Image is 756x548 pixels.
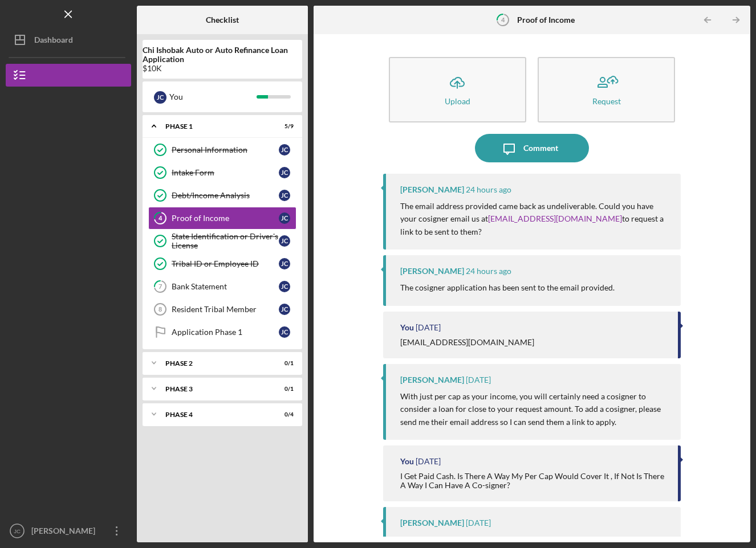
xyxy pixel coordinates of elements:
div: You [400,457,414,466]
p: With just per cap as your income, you will certainly need a cosigner to consider a loan for close... [400,390,669,428]
div: Application Phase 1 [172,328,279,337]
div: Resident Tribal Member [172,305,279,314]
b: Proof of Income [517,15,575,24]
a: Tribal ID or Employee IDJC [148,252,296,275]
button: Upload [389,57,526,122]
div: Upload [445,97,470,105]
div: J C [279,144,290,156]
div: Tribal ID or Employee ID [172,259,279,268]
time: 2025-08-19 16:14 [466,375,491,385]
div: State Identification or Driver's License [172,232,279,250]
div: You [400,323,414,332]
time: 2025-08-19 18:41 [466,185,511,194]
div: Phase 4 [165,411,265,418]
div: [PERSON_NAME] [29,520,103,545]
div: Comment [523,134,558,162]
b: Chi Ishobak Auto or Auto Refinance Loan Application [143,46,302,64]
div: You [169,87,257,107]
div: [EMAIL_ADDRESS][DOMAIN_NAME] [400,338,534,347]
a: 4Proof of IncomeJC [148,207,296,230]
div: Request [592,97,621,105]
time: 2025-08-19 16:10 [416,457,441,466]
div: Dashboard [34,28,73,54]
a: 7Bank StatementJC [148,275,296,298]
text: JC [14,528,21,534]
div: [PERSON_NAME] [400,375,464,385]
div: 0 / 1 [273,386,294,392]
div: [PERSON_NAME] [400,267,464,276]
button: JC[PERSON_NAME] [6,520,131,542]
div: J C [279,235,290,247]
a: State Identification or Driver's LicenseJC [148,230,296,252]
div: Debt/Income Analysis [172,191,279,200]
div: Bank Statement [172,282,279,291]
a: 8Resident Tribal MemberJC [148,298,296,321]
a: [EMAIL_ADDRESS][DOMAIN_NAME] [488,214,622,223]
div: $10K [143,64,302,73]
div: J C [154,91,166,104]
div: J C [279,167,290,178]
b: Checklist [206,15,239,24]
a: Personal InformationJC [148,138,296,161]
button: Request [538,57,675,122]
time: 2025-08-19 17:57 [416,323,441,332]
div: Proof of Income [172,214,279,223]
div: Intake Form [172,168,279,177]
time: 2025-08-19 18:40 [466,267,511,276]
div: J C [279,326,290,338]
time: 2025-08-18 13:07 [466,518,491,527]
div: Personal Information [172,145,279,154]
div: 0 / 4 [273,411,294,418]
p: The email address provided came back as undeliverable. Could you have your cosigner email us at t... [400,200,669,238]
div: [PERSON_NAME] [400,518,464,527]
div: J C [279,190,290,201]
div: I Get Paid Cash. Is There A Way My Per Cap Would Cover It , If Not Is There A Way I Can Have A Co... [400,472,666,490]
div: J C [279,281,290,292]
div: Phase 1 [165,123,265,130]
div: 5 / 9 [273,123,294,130]
a: Intake FormJC [148,161,296,184]
div: [PERSON_NAME] [400,185,464,194]
tspan: 4 [158,215,162,222]
div: Phase 2 [165,360,265,367]
div: J C [279,258,290,269]
p: The cosigner application has been sent to the email provided. [400,281,615,294]
div: J C [279,304,290,315]
div: J C [279,212,290,224]
button: Comment [475,134,589,162]
div: Phase 3 [165,386,265,392]
tspan: 8 [158,306,162,313]
button: Dashboard [6,28,131,51]
div: 0 / 1 [273,360,294,367]
a: Debt/Income AnalysisJC [148,184,296,207]
a: Application Phase 1JC [148,321,296,343]
tspan: 4 [501,16,505,23]
tspan: 7 [158,283,162,291]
